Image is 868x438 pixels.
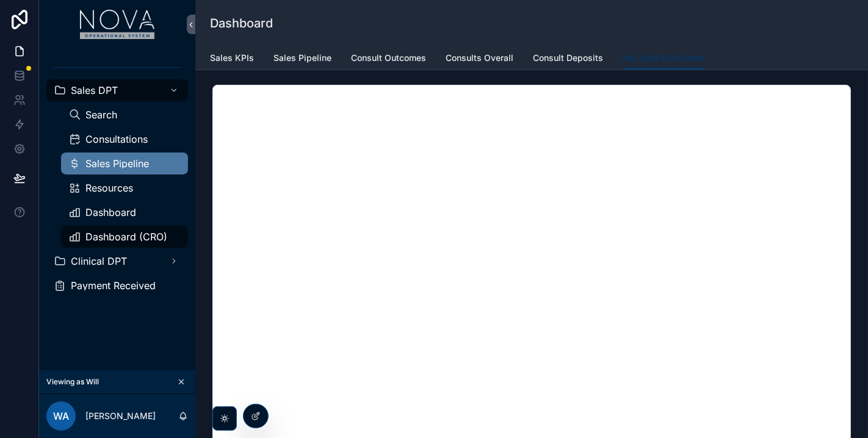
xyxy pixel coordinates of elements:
[446,47,513,71] a: Consults Overall
[85,207,136,217] span: Dashboard
[46,275,188,296] a: Payment Received
[273,47,331,71] a: Sales Pipeline
[85,159,149,168] span: Sales Pipeline
[85,232,167,242] span: Dashboard (CRO)
[533,52,603,64] span: Consult Deposits
[210,52,254,64] span: Sales KPIs
[446,52,513,64] span: Consults Overall
[71,281,156,290] span: Payment Received
[85,183,133,193] span: Resources
[71,256,127,266] span: Clinical DPT
[210,15,273,32] h1: Dashboard
[273,52,331,64] span: Sales Pipeline
[351,52,426,64] span: Consult Outcomes
[46,79,188,101] a: Sales DPT
[61,104,188,126] a: Search
[351,47,426,71] a: Consult Outcomes
[61,201,188,223] a: Dashboard
[46,250,188,272] a: Clinical DPT
[623,47,705,70] a: Not Sold & No Show
[85,134,148,144] span: Consultations
[71,85,118,95] span: Sales DPT
[85,110,117,120] span: Search
[61,128,188,150] a: Consultations
[85,410,156,422] p: [PERSON_NAME]
[80,10,155,39] img: App logo
[210,47,254,71] a: Sales KPIs
[61,226,188,248] a: Dashboard (CRO)
[61,177,188,199] a: Resources
[39,49,195,312] div: scrollable content
[46,377,99,387] span: Viewing as Will
[623,52,705,64] span: Not Sold & No Show
[533,47,603,71] a: Consult Deposits
[53,409,69,423] span: WA
[61,153,188,174] a: Sales Pipeline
